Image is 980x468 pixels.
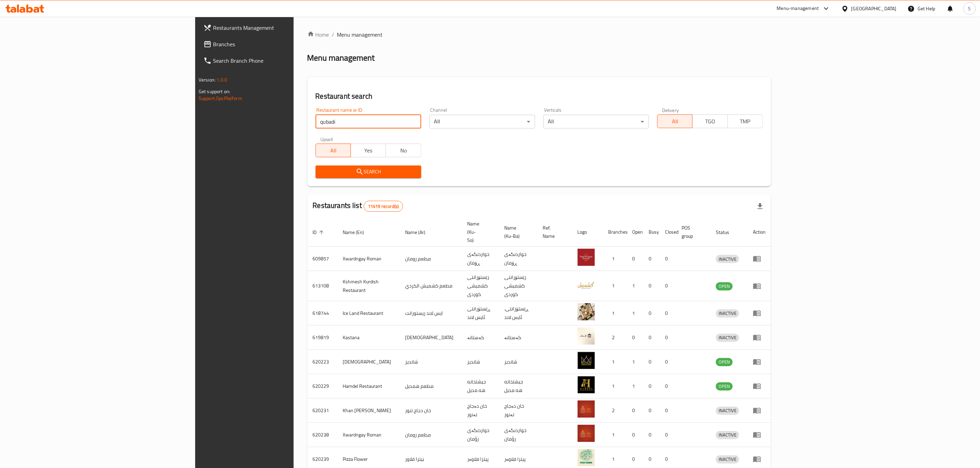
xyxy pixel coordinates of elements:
[198,52,359,69] a: Search Branch Phone
[660,247,676,271] td: 0
[644,218,660,247] th: Busy
[753,431,766,439] div: Menu
[578,449,595,466] img: Pizza Flower
[499,271,538,301] td: رێستۆرانتی کشمیشى كوردى
[716,382,733,390] span: OPEN
[716,358,733,366] div: OPEN
[660,271,676,301] td: 0
[660,218,676,247] th: Closed
[716,455,739,463] span: INACTIVE
[307,30,771,39] nav: breadcrumb
[644,325,660,350] td: 0
[499,374,538,398] td: جيشتخانه هه مديل
[644,374,660,398] td: 0
[543,115,649,128] div: All
[462,350,499,374] td: شانديز
[400,423,462,447] td: مطعم رومان
[627,374,644,398] td: 1
[499,423,538,447] td: خواردنگەی رؤمان
[351,144,386,157] button: Yes
[578,425,595,442] img: Xwardngay Roman
[321,168,416,176] span: Search
[213,24,353,32] span: Restaurants Management
[405,228,434,236] span: Name (Ar)
[644,247,660,271] td: 0
[338,398,400,423] td: Khan [PERSON_NAME]
[603,271,627,301] td: 1
[753,333,766,342] div: Menu
[213,57,353,65] span: Search Branch Phone
[747,218,771,247] th: Action
[499,325,538,350] td: کەستانە
[338,271,400,301] td: Kshmesh Kurdish Restaurant
[338,247,400,271] td: Xwardngay Roman
[364,203,403,210] span: 11419 record(s)
[199,94,242,103] a: Support.OpsPlatform
[753,455,766,463] div: Menu
[400,301,462,325] td: ايس لاند ريستورانت
[753,309,766,317] div: Menu
[499,350,538,374] td: شانديز
[627,301,644,325] td: 1
[753,406,766,415] div: Menu
[644,271,660,301] td: 0
[682,224,702,240] span: POS group
[716,255,739,263] div: INACTIVE
[400,350,462,374] td: شانديز
[660,374,676,398] td: 0
[660,398,676,423] td: 0
[716,282,733,291] div: OPEN
[338,423,400,447] td: Xwardngay Roman
[627,423,644,447] td: 0
[968,5,971,12] span: S
[752,198,768,214] div: Export file
[660,423,676,447] td: 0
[462,398,499,423] td: خان دەجاج تەنور
[578,276,595,293] img: Kshmesh Kurdish Restaurant
[386,144,421,157] button: No
[499,247,538,271] td: خواردنگەی ڕۆمان
[578,376,595,393] img: Hamdel Restaurant
[578,352,595,369] img: Shandiz
[199,75,215,84] span: Version:
[462,325,499,350] td: کەستانە
[338,374,400,398] td: Hamdel Restaurant
[753,382,766,390] div: Menu
[572,218,603,247] th: Logo
[578,249,595,266] img: Xwardngay Roman
[627,218,644,247] th: Open
[644,423,660,447] td: 0
[660,301,676,325] td: 0
[338,301,400,325] td: Ice Land Restaurant
[627,271,644,301] td: 1
[313,228,326,236] span: ID
[499,398,538,423] td: خان دەجاج تەنور
[716,309,739,318] div: INACTIVE
[716,431,739,439] span: INACTIVE
[716,228,738,236] span: Status
[660,116,690,126] span: All
[692,114,728,128] button: TGO
[603,423,627,447] td: 1
[313,200,403,212] h2: Restaurants list
[660,350,676,374] td: 0
[851,5,897,12] div: [GEOGRAPHIC_DATA]
[354,146,383,156] span: Yes
[316,144,351,157] button: All
[462,271,499,301] td: رێستۆرانتی کشمیشى كوردى
[716,334,739,342] span: INACTIVE
[505,224,529,240] span: Name (Ku-Ba)
[777,4,819,13] div: Menu-management
[716,407,739,415] div: INACTIVE
[603,325,627,350] td: 2
[338,350,400,374] td: [DEMOGRAPHIC_DATA]
[462,247,499,271] td: خواردنگەی ڕۆمان
[400,374,462,398] td: مطعم همديل
[716,358,733,366] span: OPEN
[320,137,333,141] label: Upsell
[728,114,763,128] button: TMP
[343,228,373,236] span: Name (En)
[644,398,660,423] td: 0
